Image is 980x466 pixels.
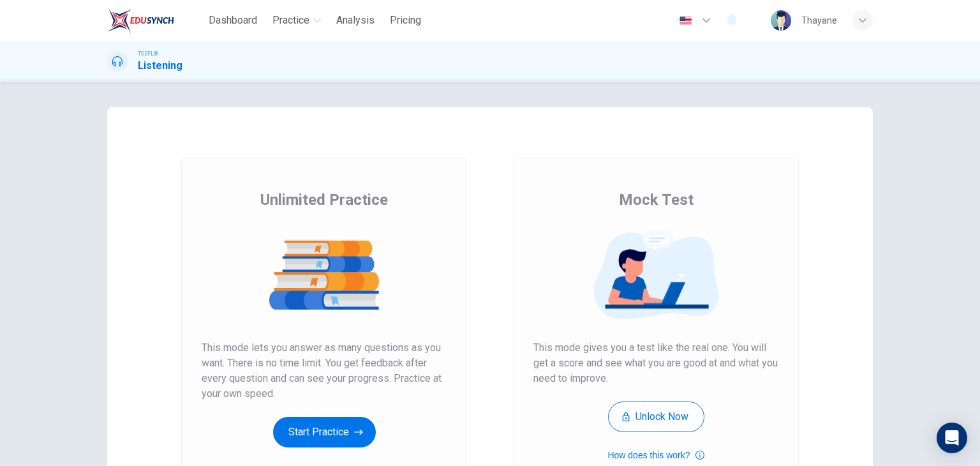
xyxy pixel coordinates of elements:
button: Unlock Now [608,402,704,432]
span: This mode gives you a test like the real one. You will get a score and see what you are good at a... [533,340,778,386]
span: TOEFL® [138,49,158,58]
button: Analysis [331,9,380,32]
button: Dashboard [204,9,262,32]
span: This mode lets you answer as many questions as you want. There is no time limit. You get feedback... [202,340,447,402]
button: Practice [267,9,326,32]
span: Unlimited Practice [260,190,388,210]
h1: Listening [138,58,182,73]
img: Profile picture [771,10,791,31]
img: en [678,16,694,26]
span: Practice [272,13,309,28]
button: How does this work? [607,447,704,463]
span: Pricing [390,13,421,28]
button: Start Practice [273,417,376,447]
span: Mock Test [619,190,694,210]
div: Thayane [801,13,837,28]
span: Dashboard [209,13,257,28]
img: EduSynch logo [107,8,174,33]
span: Analysis [336,13,375,28]
button: Pricing [385,9,426,32]
a: EduSynch logo [107,8,204,33]
div: Open Intercom Messenger [937,423,967,453]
